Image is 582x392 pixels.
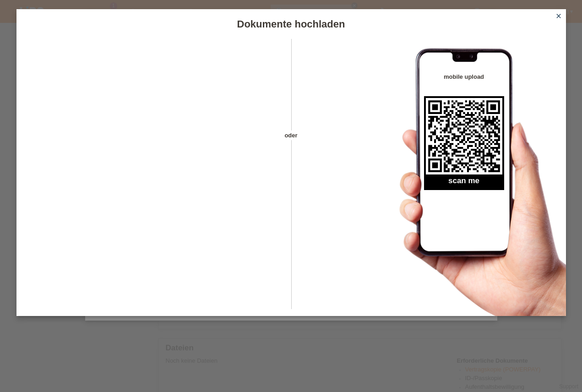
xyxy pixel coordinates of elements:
[555,12,562,20] i: close
[275,131,307,140] span: oder
[16,18,566,30] h1: Dokumente hochladen
[424,73,504,80] h4: mobile upload
[553,11,565,22] a: close
[30,62,275,291] iframe: Upload
[424,176,504,190] h2: scan me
